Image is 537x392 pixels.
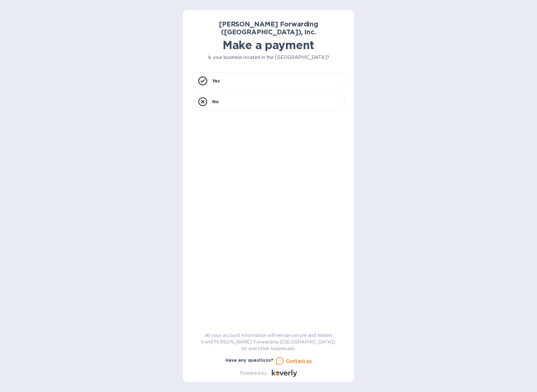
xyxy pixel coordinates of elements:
u: Contact us [286,358,312,363]
p: Is your business located in the [GEOGRAPHIC_DATA]? [193,54,344,61]
b: Have any questions? [225,358,274,363]
p: No [212,99,219,105]
h1: Make a payment [193,38,344,52]
p: Powered by [240,370,267,377]
p: All your account information will remain secure and hidden from [PERSON_NAME] Forwarding ([GEOGRA... [193,332,344,352]
p: Yes [212,78,220,84]
b: [PERSON_NAME] Forwarding ([GEOGRAPHIC_DATA]), Inc. [219,20,318,36]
